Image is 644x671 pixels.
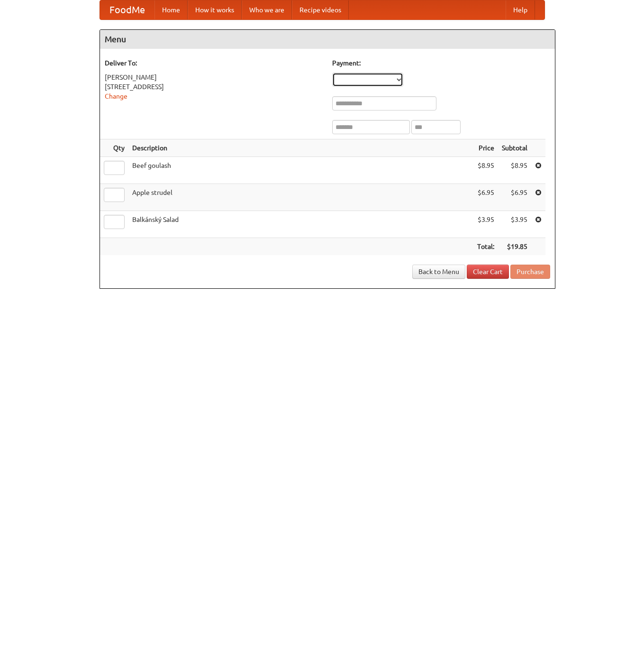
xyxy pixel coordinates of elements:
h4: Menu [100,30,555,49]
th: $19.85 [498,238,531,256]
td: Beef goulash [128,157,473,184]
td: $8.95 [473,157,498,184]
td: $6.95 [473,184,498,211]
th: Description [128,139,473,157]
th: Subtotal [498,139,531,157]
h5: Deliver To: [105,58,323,68]
td: Apple strudel [128,184,473,211]
h5: Payment: [332,58,550,68]
th: Price [473,139,498,157]
td: $3.95 [473,211,498,238]
div: [STREET_ADDRESS] [105,82,323,92]
a: Back to Menu [412,265,465,279]
a: How it works [188,0,242,19]
td: $8.95 [498,157,531,184]
a: Change [105,92,127,100]
div: [PERSON_NAME] [105,73,323,82]
a: Recipe videos [292,0,349,19]
button: Purchase [510,265,550,279]
td: $3.95 [498,211,531,238]
a: FoodMe [100,0,154,19]
th: Qty [100,139,128,157]
a: Clear Cart [467,265,509,279]
a: Home [154,0,188,19]
a: Help [506,0,535,19]
td: $6.95 [498,184,531,211]
th: Total: [473,238,498,256]
td: Balkánský Salad [128,211,473,238]
a: Who we are [242,0,292,19]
